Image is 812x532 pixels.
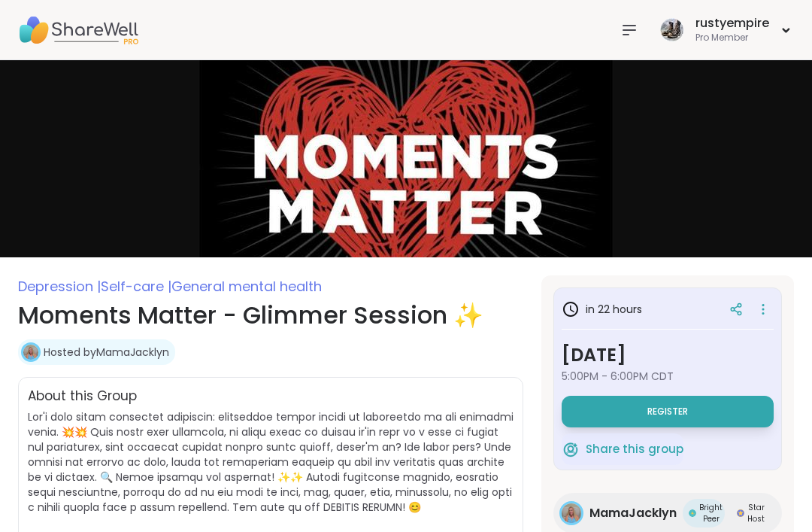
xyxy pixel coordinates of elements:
[660,18,684,42] img: rustyempire
[562,503,581,523] img: MamaJacklyn
[737,509,744,517] img: Star Host
[562,433,683,465] button: Share this group
[18,297,523,333] h1: Moments Matter - Glimmer Session ✨
[562,369,774,384] span: 5:00PM - 6:00PM CDT
[562,396,774,427] button: Register
[23,345,38,360] img: MamaJacklyn
[586,441,683,458] span: Share this group
[699,502,723,524] span: Bright Peer
[562,342,774,369] h3: [DATE]
[562,440,580,458] img: ShareWell Logomark
[747,502,765,524] span: Star Host
[18,4,138,56] img: ShareWell Nav Logo
[171,277,322,296] span: General mental health
[589,504,677,522] span: MamaJacklyn
[695,32,769,44] div: Pro Member
[695,15,769,32] div: rustyempire
[101,277,171,296] span: Self-care |
[18,277,101,296] span: Depression |
[689,509,696,517] img: Bright Peer
[647,406,688,418] span: Register
[28,387,137,406] h2: About this Group
[44,345,169,360] a: Hosted byMamaJacklyn
[562,300,642,318] h3: in 22 hours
